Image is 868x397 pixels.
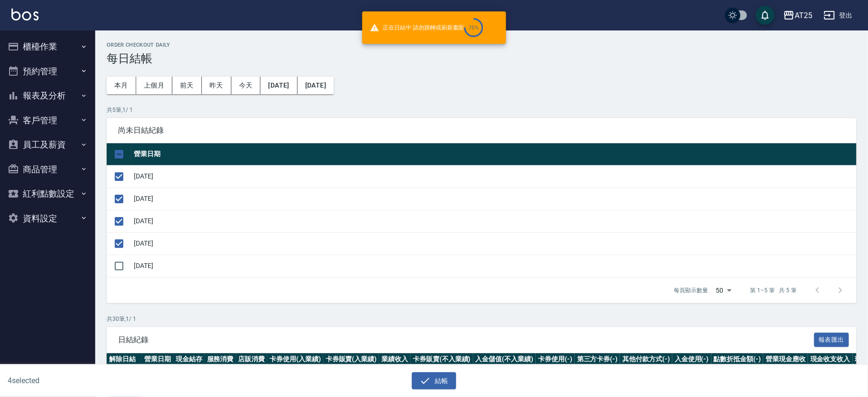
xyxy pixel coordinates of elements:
[795,10,812,21] div: AT25
[118,335,814,345] span: 日結紀錄
[298,77,334,94] button: [DATE]
[236,353,267,366] th: 店販消費
[11,9,39,20] img: Logo
[4,206,91,231] button: 資料設定
[575,353,620,366] th: 第三方卡券(-)
[107,106,857,114] p: 共 5 筆, 1 / 1
[820,7,857,24] button: 登出
[267,353,323,366] th: 卡券使用(入業績)
[750,286,797,295] p: 第 1–5 筆 共 5 筆
[131,210,857,232] td: [DATE]
[131,188,857,210] td: [DATE]
[4,132,91,157] button: 員工及薪資
[4,83,91,108] button: 報表及分析
[814,335,849,344] a: 報表匯出
[473,353,536,366] th: 入金儲值(不入業績)
[323,353,379,366] th: 卡券販賣(入業績)
[379,353,410,366] th: 業績收入
[536,353,575,366] th: 卡券使用(-)
[131,165,857,188] td: [DATE]
[491,22,502,33] button: close
[172,77,202,94] button: 前天
[808,353,853,366] th: 現金收支收入
[173,353,205,366] th: 現金結存
[131,255,857,277] td: [DATE]
[712,278,735,303] div: 50
[711,353,764,366] th: 點數折抵金額(-)
[131,232,857,255] td: [DATE]
[756,6,775,25] button: save
[620,353,672,366] th: 其他付款方式(-)
[4,59,91,84] button: 預約管理
[131,143,857,166] th: 營業日期
[814,333,849,347] button: 報表匯出
[260,77,297,94] button: [DATE]
[412,372,456,390] button: 結帳
[142,353,173,366] th: 營業日期
[202,77,231,94] button: 昨天
[107,315,857,323] p: 共 30 筆, 1 / 1
[107,77,136,94] button: 本月
[672,353,711,366] th: 入金使用(-)
[763,353,808,366] th: 營業現金應收
[205,353,236,366] th: 服務消費
[469,25,479,31] div: 75 %
[136,77,172,94] button: 上個月
[410,353,473,366] th: 卡券販賣(不入業績)
[4,157,91,182] button: 商品管理
[4,181,91,206] button: 紅利點數設定
[779,6,816,25] button: AT25
[107,42,857,48] h2: Order checkout daily
[231,77,261,94] button: 今天
[4,34,91,59] button: 櫃檯作業
[118,126,845,135] span: 尚未日結紀錄
[107,52,857,65] h3: 每日結帳
[4,108,91,133] button: 客戶管理
[369,18,483,37] span: 正在日結中 請勿跳轉或刷新畫面
[8,375,215,387] h6: 4 selected
[107,353,142,366] th: 解除日結
[674,286,708,295] p: 每頁顯示數量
